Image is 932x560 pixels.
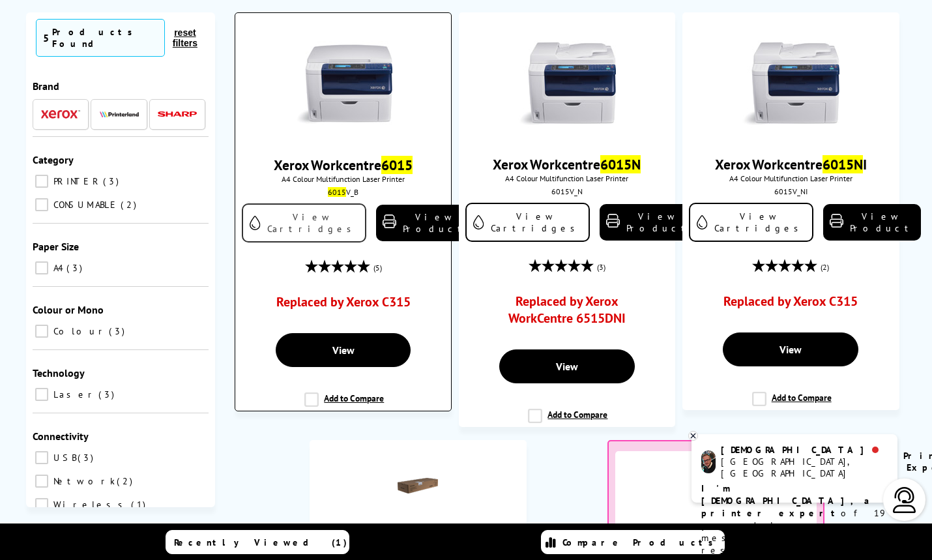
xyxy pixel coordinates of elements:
[276,293,411,317] a: Replaced by Xerox C315
[50,262,65,274] span: A4
[66,262,85,274] span: 3
[752,392,832,417] label: Add to Compare
[174,537,347,548] span: Recently Viewed (1)
[295,36,392,134] img: xerox-wc-6015-front-small.jpg
[721,444,887,456] div: [DEMOGRAPHIC_DATA]
[328,187,346,197] mark: 6015
[131,499,149,510] span: 1
[78,452,96,464] span: 3
[493,155,641,173] a: Xerox Workcentre6015N
[692,186,890,196] div: 6015V_NI
[597,255,605,280] span: (3)
[721,456,887,479] div: [GEOGRAPHIC_DATA], [GEOGRAPHIC_DATA]
[395,463,441,508] img: sharp-mx601hb-small.png
[242,203,366,243] a: View Cartridges
[35,451,48,464] input: USB 3
[166,530,349,554] a: Recently Viewed (1)
[50,452,76,464] span: USB
[381,156,413,174] mark: 6015
[892,487,918,513] img: user-headset-light.svg
[465,203,590,242] a: View Cartridges
[245,187,441,197] div: V_B
[304,392,384,417] label: Add to Compare
[33,240,79,253] span: Paper Size
[600,155,641,173] mark: 6015N
[165,27,205,49] button: reset filters
[52,26,158,50] div: Products Found
[701,482,888,557] p: of 19 years! Leave me a message and I'll respond ASAP
[469,186,666,196] div: 6015V_N
[98,389,117,400] span: 3
[723,332,858,366] a: View
[35,198,48,211] input: CONSUMABLE 2
[528,409,607,434] label: Add to Compare
[465,173,669,183] span: A4 Colour Multifunction Laser Printer
[701,482,873,519] b: I'm [DEMOGRAPHIC_DATA], a printer expert
[50,499,130,510] span: Wireless
[276,333,411,367] a: View
[779,343,802,356] span: View
[723,293,858,316] a: Replaced by Xerox C315
[121,199,139,211] span: 2
[158,111,197,117] img: Sharp
[41,110,80,119] img: Xerox
[50,175,102,187] span: PRINTER
[242,174,444,184] span: A4 Colour Multifunction Laser Printer
[35,261,48,274] input: A4 3
[117,475,136,487] span: 2
[742,35,839,133] img: xerox-wc-6015ni-front-small.jpg
[50,389,97,400] span: Laser
[823,155,863,173] mark: 6015N
[33,153,74,166] span: Category
[33,366,85,379] span: Technology
[821,255,829,280] span: (2)
[486,293,648,333] a: Replaced by Xerox WorkCentre 6515DNI
[35,498,48,511] input: Wireless 1
[100,111,139,117] img: Printerland
[376,205,474,241] a: View Product
[373,256,382,280] span: (5)
[689,203,813,242] a: View Cartridges
[541,530,725,554] a: Compare Products
[701,450,716,473] img: chris-livechat.png
[33,303,104,316] span: Colour or Mono
[332,344,355,357] span: View
[33,430,89,443] span: Connectivity
[35,325,48,338] input: Colour 3
[50,475,115,487] span: Network
[562,537,720,548] span: Compare Products
[43,31,49,44] span: 5
[35,388,48,401] input: Laser 3
[518,35,616,133] img: xerox-wc-6015ni-front-small.jpg
[33,80,59,93] span: Brand
[35,475,48,488] input: Network 2
[556,360,578,373] span: View
[50,199,119,211] span: CONSUMABLE
[50,325,108,337] span: Colour
[35,175,48,188] input: PRINTER 3
[274,156,413,174] a: Xerox Workcentre6015
[600,204,697,241] a: View Product
[499,349,635,383] a: View
[103,175,122,187] span: 3
[715,155,867,173] a: Xerox Workcentre6015NI
[109,325,128,337] span: 3
[689,173,893,183] span: A4 Colour Multifunction Laser Printer
[823,204,921,241] a: View Product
